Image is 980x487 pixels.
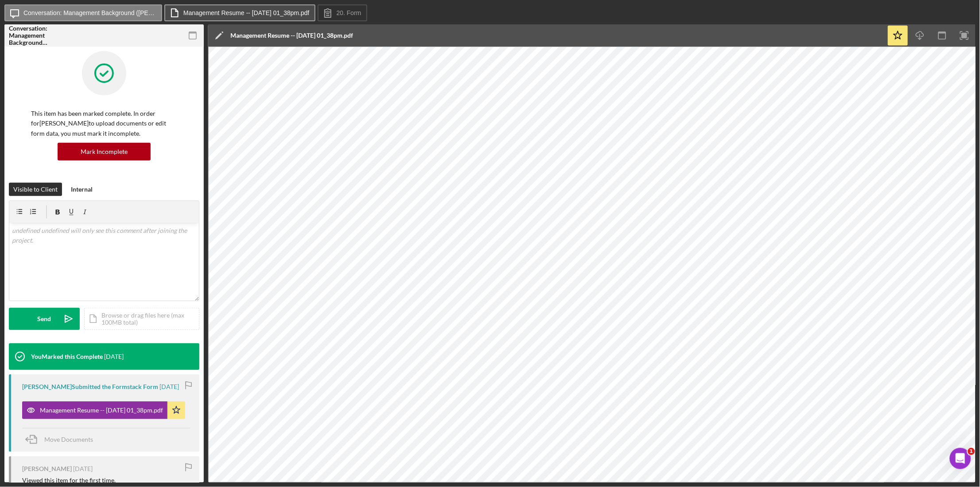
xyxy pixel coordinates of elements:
[22,477,116,484] div: Viewed this item for the first time.
[22,465,72,472] div: [PERSON_NAME]
[44,436,93,443] span: Move Documents
[9,183,62,196] button: Visible to Client
[40,407,163,414] div: Management Resume -- [DATE] 01_38pm.pdf
[31,109,177,138] p: This item has been marked complete. In order for [PERSON_NAME] to upload documents or edit form d...
[318,4,367,21] button: 20. Form
[31,353,103,360] div: You Marked this Complete
[104,353,124,360] time: 2025-09-29 18:50
[950,448,971,469] iframe: Intercom live chat
[337,9,362,16] label: 20. Form
[968,448,975,455] span: 1
[73,465,93,472] time: 2025-09-29 17:27
[183,9,310,16] label: Management Resume -- [DATE] 01_38pm.pdf
[58,143,151,161] button: Mark Incomplete
[9,308,80,330] button: Send
[23,9,156,16] label: Conversation: Management Background ([PERSON_NAME])
[230,32,353,39] div: Management Resume -- [DATE] 01_38pm.pdf
[66,183,97,196] button: Internal
[71,183,93,196] div: Internal
[81,143,128,161] div: Mark Incomplete
[13,183,58,196] div: Visible to Client
[38,308,51,330] div: Send
[9,25,71,46] div: Conversation: Management Background ([PERSON_NAME])
[164,4,315,21] button: Management Resume -- [DATE] 01_38pm.pdf
[4,4,162,21] button: Conversation: Management Background ([PERSON_NAME])
[22,383,158,390] div: [PERSON_NAME] Submitted the Formstack Form
[159,383,179,390] time: 2025-09-29 17:38
[22,428,102,451] button: Move Documents
[22,401,185,419] button: Management Resume -- [DATE] 01_38pm.pdf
